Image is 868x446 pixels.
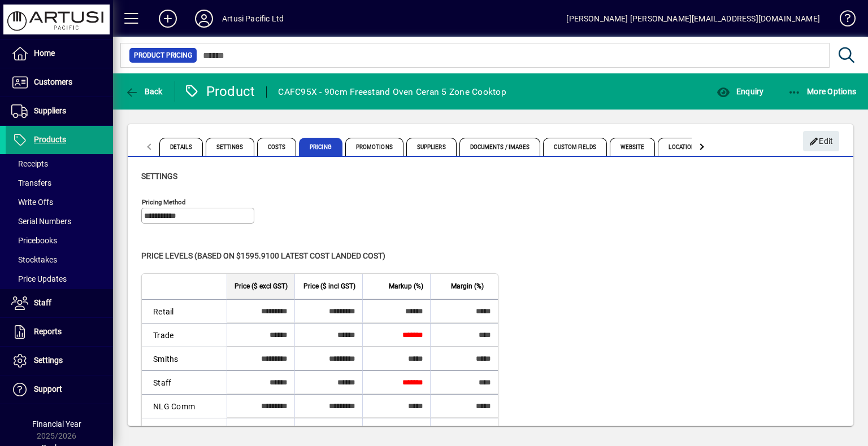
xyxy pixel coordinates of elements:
span: Pricebooks [11,236,57,245]
span: Home [34,49,55,58]
a: Write Offs [6,193,113,212]
a: Knowledge Base [831,2,854,39]
td: NLG Comm [142,394,227,418]
div: Artusi Pacific Ltd [222,10,284,28]
button: More Options [785,81,860,102]
span: Website [610,138,656,156]
a: Staff [6,289,113,317]
button: Profile [186,8,222,29]
span: Details [159,138,203,156]
span: Write Offs [11,198,53,207]
a: Receipts [6,154,113,173]
span: Suppliers [406,138,457,156]
div: Product [184,82,255,100]
td: Staff [142,370,227,394]
span: Margin (%) [451,280,484,292]
span: Financial Year [32,419,81,428]
a: Transfers [6,173,113,193]
button: Enquiry [714,81,766,102]
span: Products [34,135,66,144]
span: More Options [788,87,857,96]
span: Locations [658,138,709,156]
app-page-header-button: Back [113,81,175,102]
span: Transfers [11,178,51,187]
span: Enquiry [717,87,763,96]
span: Price levels (based on $1595.9100 Latest cost landed cost) [141,251,385,260]
td: Trade [142,323,227,347]
span: Price ($ incl GST) [303,280,355,292]
span: Edit [809,132,834,151]
span: Settings [206,138,254,156]
div: [PERSON_NAME] [PERSON_NAME][EMAIL_ADDRESS][DOMAIN_NAME] [566,10,820,28]
a: Pricebooks [6,231,113,250]
span: Settings [141,172,177,181]
span: Pricing [299,138,342,156]
a: Customers [6,68,113,97]
a: Settings [6,347,113,375]
a: Price Updates [6,269,113,288]
span: Suppliers [34,106,66,115]
span: Receipts [11,159,48,168]
a: Home [6,40,113,68]
span: Markup (%) [389,280,423,292]
span: Documents / Images [459,138,541,156]
span: Reports [34,327,62,336]
a: Stocktakes [6,250,113,269]
span: Promotions [345,138,403,156]
a: Serial Numbers [6,212,113,231]
span: Back [125,87,163,96]
div: CAFC95X - 90cm Freestand Oven Ceran 5 Zone Cooktop [278,83,506,101]
span: Custom Fields [543,138,606,156]
button: Edit [803,131,839,151]
span: Product Pricing [134,50,192,61]
span: Customers [34,77,72,86]
td: Retail [142,299,227,323]
span: Staff [34,298,51,307]
button: Add [150,8,186,29]
span: Price Updates [11,274,67,283]
a: Suppliers [6,97,113,125]
td: Outdoor Concepts [142,418,227,441]
span: Settings [34,356,63,365]
span: Support [34,384,62,393]
span: Price ($ excl GST) [235,280,288,292]
a: Support [6,375,113,404]
td: Smiths [142,347,227,370]
span: Costs [257,138,297,156]
span: Serial Numbers [11,217,71,226]
a: Reports [6,318,113,346]
mat-label: Pricing method [142,198,186,206]
span: Stocktakes [11,255,57,264]
button: Back [122,81,166,102]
